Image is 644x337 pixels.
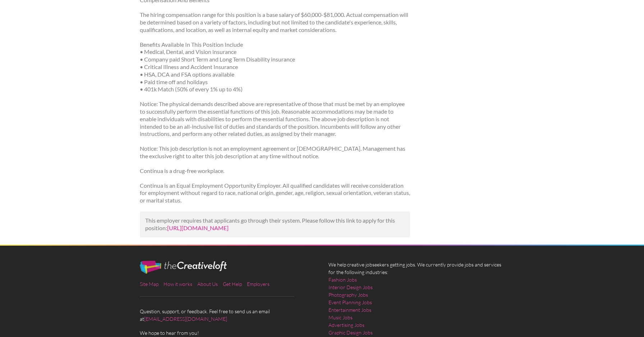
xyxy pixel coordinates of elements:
[328,276,357,283] a: Fashion Jobs
[140,182,410,204] p: Continua is an Equal Employment Opportunity Employer. All qualified candidates will receive consi...
[247,281,270,287] a: Employers
[140,100,410,138] p: Notice: The physical demands described above are representative of those that must be met by an e...
[140,11,410,33] p: The hiring compensation range for this position is a base salary of $60,000-$81,000. Actual compe...
[140,145,410,160] p: Notice: This job description is not an employment agreement or [DEMOGRAPHIC_DATA]. Management has...
[145,217,405,232] p: This employer requires that applicants go through their system. Please follow this link to apply ...
[140,281,158,287] a: Site Map
[144,316,227,322] a: [EMAIL_ADDRESS][DOMAIN_NAME]
[328,321,364,329] a: Advertising Jobs
[197,281,218,287] a: About Us
[223,281,242,287] a: Get Help
[140,41,410,94] p: Benefits Available In This Position Include • Medical, Dental, and Vision insurance • Company pai...
[164,281,192,287] a: How it works
[328,291,368,299] a: Photography Jobs
[328,314,353,321] a: Music Jobs
[167,224,229,231] a: [URL][DOMAIN_NAME]
[328,306,371,314] a: Entertainment Jobs
[133,261,322,337] div: Question, support, or feedback. Feel free to send us an email at
[140,167,410,175] p: Continua is a drug-free workplace.
[328,283,373,291] a: Interior Design Jobs
[140,329,316,337] span: We hope to hear from you!
[140,261,227,274] img: The Creative Loft
[328,329,373,336] a: Graphic Design Jobs
[328,299,372,306] a: Event Planning Jobs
